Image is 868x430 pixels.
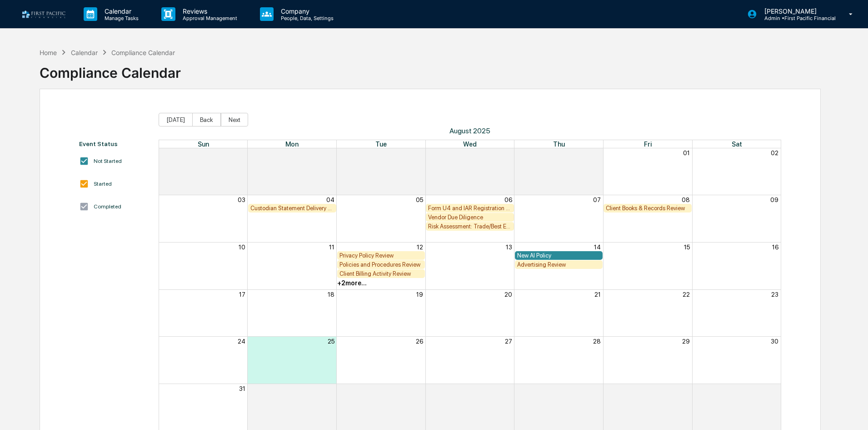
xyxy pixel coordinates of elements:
[428,205,512,212] div: Form U4 and IAR Registration Review
[683,149,690,157] button: 01
[328,385,334,392] button: 01
[239,291,245,298] button: 17
[192,113,221,126] button: Back
[94,158,122,164] div: Not Started
[94,203,121,210] div: Completed
[221,113,248,126] button: Next
[274,7,338,15] p: Company
[79,140,150,147] div: Event Status
[339,261,423,268] div: Policies and Procedures Review
[682,196,690,203] button: 08
[175,7,242,15] p: Reviews
[22,10,65,19] img: logo
[416,291,423,298] button: 19
[771,149,778,157] button: 02
[428,214,512,221] div: Vendor Due Diligence
[159,126,782,135] span: August 2025
[682,338,690,345] button: 29
[504,385,512,392] button: 03
[506,243,512,251] button: 13
[771,385,778,392] button: 06
[593,338,601,345] button: 28
[238,149,245,157] button: 27
[94,181,112,187] div: Started
[593,196,601,203] button: 07
[238,196,245,203] button: 03
[337,279,367,287] div: + 2 more...
[417,243,423,251] button: 12
[416,196,423,203] button: 05
[770,196,778,203] button: 09
[593,385,601,392] button: 04
[97,7,143,15] p: Calendar
[644,140,652,148] span: Fri
[328,291,334,298] button: 18
[159,113,193,126] button: [DATE]
[339,270,423,277] div: Client Billing Activity Review
[71,49,98,56] div: Calendar
[175,15,242,21] p: Approval Management
[553,140,565,148] span: Thu
[517,261,601,268] div: Advertising Review
[274,15,338,21] p: People, Data, Settings
[732,140,742,148] span: Sat
[111,49,175,56] div: Compliance Calendar
[504,196,512,203] button: 06
[415,149,423,157] button: 29
[415,385,423,392] button: 02
[771,338,778,345] button: 30
[594,149,601,157] button: 31
[40,57,181,81] div: Compliance Calendar
[772,243,778,251] button: 16
[97,15,143,21] p: Manage Tasks
[285,140,299,148] span: Mon
[504,291,512,298] button: 20
[428,223,512,230] div: Risk Assessment: Trade/Best Execution
[757,7,836,15] p: [PERSON_NAME]
[505,338,512,345] button: 27
[594,291,601,298] button: 21
[839,400,863,425] iframe: Open customer support
[606,205,689,212] div: Client Books & Records Review
[517,252,601,259] div: New AI Policy
[250,205,334,212] div: Custodian Statement Delivery Review
[504,149,512,157] button: 30
[238,338,245,345] button: 24
[683,385,690,392] button: 05
[327,149,334,157] button: 28
[771,291,778,298] button: 23
[329,243,334,251] button: 11
[198,140,209,148] span: Sun
[326,196,334,203] button: 04
[757,15,836,21] p: Admin • First Pacific Financial
[328,338,334,345] button: 25
[684,243,690,251] button: 15
[40,49,57,56] div: Home
[239,385,245,392] button: 31
[416,338,423,345] button: 26
[463,140,477,148] span: Wed
[239,243,245,251] button: 10
[375,140,387,148] span: Tue
[339,252,423,259] div: Privacy Policy Review
[594,243,601,251] button: 14
[683,291,690,298] button: 22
